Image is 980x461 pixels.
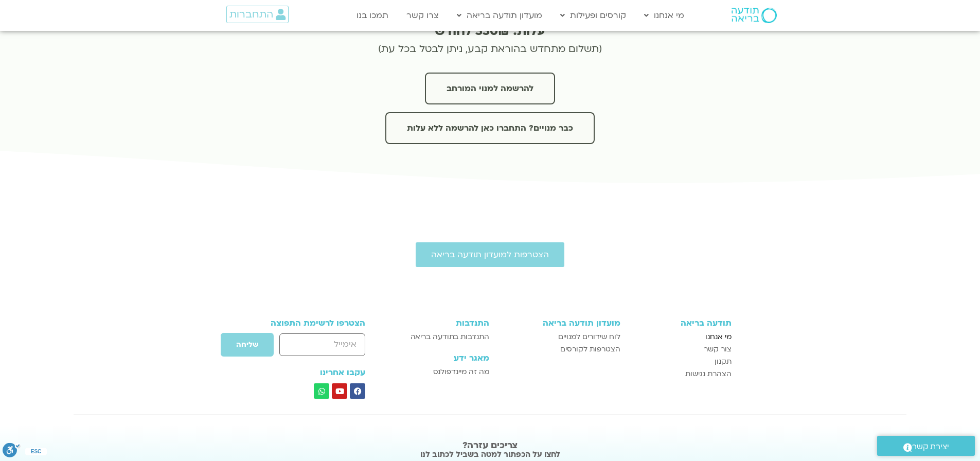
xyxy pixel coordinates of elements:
[500,318,620,328] h3: מועדון תודעה בריאה
[500,343,620,356] a: הצטרפות לקורסים
[220,332,274,357] button: שליחה
[452,6,547,25] a: מועדון תודעה בריאה
[433,366,489,378] span: מה זה מיינדפולנס
[715,356,732,368] span: תקנון
[394,353,489,363] h3: מאגר ידע
[351,6,394,25] a: תמכו בנו
[431,250,549,259] span: הצטרפות למועדון תודעה בריאה
[732,8,777,23] img: תודעה בריאה
[407,123,573,133] span: כבר מנויים? התחברו כאן להרשמה ללא עלות
[249,332,366,362] form: טופס חדש
[222,449,758,459] h2: לחצו על הכפתור למטה בשביל לכתוב לנו
[631,368,732,380] a: הצהרת נגישות
[226,6,289,23] a: התחברות
[401,6,444,25] a: צרו קשר
[912,440,949,454] span: יצירת קשר
[705,331,732,343] span: מי אנחנו
[631,343,732,356] a: צור קשר
[249,318,366,328] h3: הצטרפו לרשימת התפוצה
[447,84,533,93] span: להרשמה למנוי המורחב
[244,41,736,58] p: (תשלום מתחדש בהוראת קבע, ניתן לבטל בכל עת)
[411,331,489,343] span: התנדבות בתודעה בריאה
[279,333,365,356] input: אימייל
[555,6,631,25] a: קורסים ופעילות
[639,6,689,25] a: מי אנחנו
[222,440,758,451] h2: צריכים עזרה?
[631,331,732,343] a: מי אנחנו
[631,318,732,328] h3: תודעה בריאה
[435,23,545,40] strong: עלות: 330₪ לחודש
[229,9,273,20] span: התחברות
[500,331,620,343] a: לוח שידורים למנויים
[394,331,489,343] a: התנדבות בתודעה בריאה
[249,368,366,377] h3: עקבו אחרינו
[877,436,975,456] a: יצירת קשר
[631,356,732,368] a: תקנון
[704,343,732,356] span: צור קשר
[416,242,564,267] a: הצטרפות למועדון תודעה בריאה
[394,366,489,378] a: מה זה מיינדפולנס
[558,331,620,343] span: לוח שידורים למנויים
[685,368,732,380] span: הצהרת נגישות
[394,318,489,328] h3: התנדבות
[385,112,595,144] a: כבר מנויים? התחברו כאן להרשמה ללא עלות
[236,341,258,349] span: שליחה
[425,73,555,104] a: להרשמה למנוי המורחב
[560,343,620,356] span: הצטרפות לקורסים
